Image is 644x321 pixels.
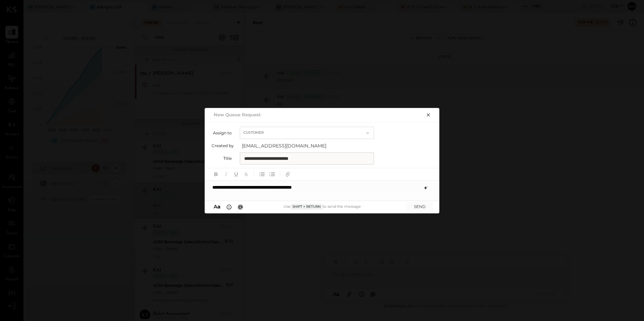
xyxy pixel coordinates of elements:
[268,170,276,179] button: Ordered List
[222,170,230,179] button: Italic
[212,130,232,135] label: Assign to
[242,142,376,149] span: [EMAIL_ADDRESS][DOMAIN_NAME]
[236,203,245,210] button: @
[212,170,220,179] button: Bold
[242,170,251,179] button: Strikethrough
[240,127,374,139] button: Customer
[232,170,240,179] button: Underline
[212,156,232,161] label: Title
[212,203,222,210] button: Aa
[245,204,399,210] div: Use to send the message
[406,202,433,211] button: SEND
[283,170,292,179] button: Add URL
[212,143,234,148] label: Created by
[258,170,266,179] button: Unordered List
[238,203,243,210] span: @
[290,204,323,210] span: Shift + Return
[217,203,220,210] span: a
[214,112,261,117] h2: New Queue Request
